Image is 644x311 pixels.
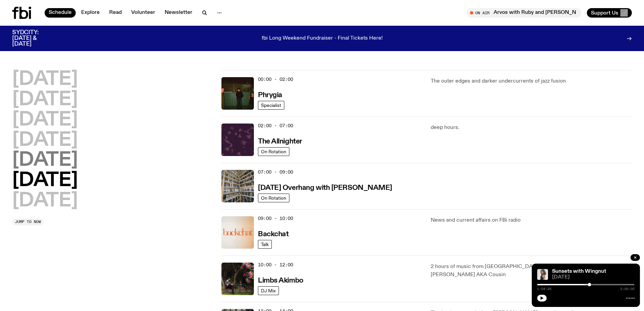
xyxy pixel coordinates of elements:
img: Jackson sits at an outdoor table, legs crossed and gazing at a black and brown dog also sitting a... [221,263,254,295]
button: [DATE] [12,70,78,89]
h3: SYDCITY: [DATE] & [DATE] [12,30,55,47]
span: 1:04:26 [537,287,551,291]
span: On Rotation [261,149,286,154]
span: Jump to now [15,220,41,224]
span: 09:00 - 10:00 [258,215,293,222]
span: On Rotation [261,196,286,201]
span: Talk [261,242,269,247]
a: The Allnighter [258,137,302,145]
a: DJ Mix [258,286,279,295]
img: A corner shot of the fbi music library [221,170,254,202]
span: Support Us [591,10,618,16]
a: On Rotation [258,147,289,156]
button: Jump to now [12,219,44,225]
p: The outer edges and darker undercurrents of jazz fusion [431,77,632,85]
a: [DATE] Overhang with [PERSON_NAME] [258,183,392,192]
a: Specialist [258,101,284,110]
span: [DATE] [552,275,635,280]
a: Phrygia [258,90,282,99]
span: 02:00 - 07:00 [258,123,293,129]
p: fbi Long Weekend Fundraiser - Final Tickets Here! [262,36,383,42]
img: A greeny-grainy film photo of Bela, John and Bindi at night. They are standing in a backyard on g... [221,77,254,110]
h3: Backchat [258,231,288,238]
a: Talk [258,240,272,249]
a: Backchat [258,229,288,238]
a: On Rotation [258,194,289,202]
a: Volunteer [127,8,159,18]
h3: Phrygia [258,92,282,99]
p: News and current affairs on FBi radio [431,216,632,224]
span: 07:00 - 09:00 [258,169,293,175]
span: 2:00:00 [620,287,635,291]
img: Tangela looks past her left shoulder into the camera with an inquisitive look. She is wearing a s... [537,269,548,280]
h3: The Allnighter [258,138,302,145]
a: Limbs Akimbo [258,276,304,284]
p: 2 hours of music from [GEOGRAPHIC_DATA]'s Moonshoe Label head, [PERSON_NAME] AKA Cousin [431,263,632,279]
a: Read [105,8,126,18]
h3: Limbs Akimbo [258,277,304,284]
button: [DATE] [12,192,78,210]
span: 10:00 - 12:00 [258,262,293,268]
button: [DATE] [12,90,78,109]
button: [DATE] [12,151,78,170]
p: deep hours. [431,124,632,132]
a: Newsletter [161,8,196,18]
a: Explore [77,8,104,18]
span: Specialist [261,103,281,108]
h3: [DATE] Overhang with [PERSON_NAME] [258,184,392,192]
span: 00:00 - 02:00 [258,76,293,83]
button: Support Us [587,8,632,18]
a: Schedule [45,8,76,18]
span: DJ Mix [261,288,276,293]
button: [DATE] [12,111,78,130]
button: [DATE] [12,171,78,190]
button: [DATE] [12,131,78,150]
a: Sunsets with Wingnut [552,269,606,274]
button: On AirArvos with Ruby and [PERSON_NAME] [467,8,581,18]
